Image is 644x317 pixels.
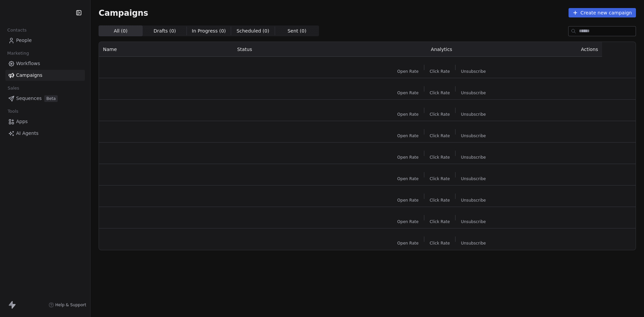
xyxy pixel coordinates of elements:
[5,116,85,127] a: Apps
[430,241,450,246] span: Click Rate
[16,37,32,44] span: People
[430,219,450,224] span: Click Rate
[397,176,419,181] span: Open Rate
[430,69,450,74] span: Click Rate
[397,219,419,224] span: Open Rate
[569,8,636,17] button: Create new campaign
[397,90,419,96] span: Open Rate
[528,42,602,57] th: Actions
[99,42,233,57] th: Name
[5,70,85,81] a: Campaigns
[461,241,486,246] span: Unsubscribe
[16,118,28,125] span: Apps
[461,155,486,160] span: Unsubscribe
[397,155,419,160] span: Open Rate
[355,42,528,57] th: Analytics
[287,28,306,35] span: Sent ( 0 )
[5,93,85,104] a: SequencesBeta
[16,72,42,79] span: Campaigns
[397,241,419,246] span: Open Rate
[5,128,85,139] a: AI Agents
[461,112,486,117] span: Unsubscribe
[430,198,450,203] span: Click Rate
[4,25,30,35] span: Contacts
[397,133,419,139] span: Open Rate
[192,28,226,35] span: In Progress ( 0 )
[16,60,40,67] span: Workflows
[5,58,85,69] a: Workflows
[44,95,58,102] span: Beta
[461,176,486,181] span: Unsubscribe
[397,112,419,117] span: Open Rate
[430,112,450,117] span: Click Rate
[461,69,486,74] span: Unsubscribe
[236,28,269,35] span: Scheduled ( 0 )
[461,198,486,203] span: Unsubscribe
[4,48,32,58] span: Marketing
[430,133,450,139] span: Click Rate
[461,219,486,224] span: Unsubscribe
[5,83,22,93] span: Sales
[5,106,21,116] span: Tools
[461,133,486,139] span: Unsubscribe
[55,302,86,308] span: Help & Support
[430,90,450,96] span: Click Rate
[461,90,486,96] span: Unsubscribe
[16,95,42,102] span: Sequences
[233,42,355,57] th: Status
[430,155,450,160] span: Click Rate
[5,35,85,46] a: People
[16,130,39,137] span: AI Agents
[397,69,419,74] span: Open Rate
[430,176,450,181] span: Click Rate
[397,198,419,203] span: Open Rate
[154,28,176,35] span: Drafts ( 0 )
[99,8,148,17] span: Campaigns
[49,302,86,308] a: Help & Support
